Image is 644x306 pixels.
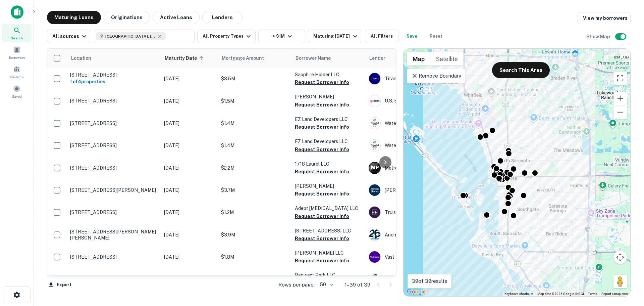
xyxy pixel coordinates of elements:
[369,140,380,151] img: picture
[70,165,157,171] p: [STREET_ADDRESS]
[70,142,157,148] p: [STREET_ADDRESS]
[404,49,630,296] div: 0 0
[317,280,334,290] div: 50
[613,72,627,85] button: Toggle fullscreen view
[369,251,380,263] img: picture
[10,74,23,80] span: Contacts
[295,138,362,145] p: EZ Land Developers LLC
[369,73,469,85] div: Titan Properties Group LLC
[369,273,469,286] div: Gulfside Bank
[405,288,427,296] img: Google
[295,101,349,109] button: Request Borrower Info
[369,206,469,218] div: Truist
[313,32,359,40] div: Maturing [DATE]
[295,227,362,234] p: [STREET_ADDRESS] LLC
[221,253,288,261] p: $1.8M
[221,164,288,172] p: $2.2M
[369,207,380,218] img: picture
[295,234,349,243] button: Request Borrower Info
[70,78,157,85] h6: 1 of 4 properties
[67,49,161,68] th: Location
[295,212,349,220] button: Request Borrower Info
[70,120,157,126] p: [STREET_ADDRESS]
[365,49,473,68] th: Lender
[537,292,584,296] span: Map data ©2025 Google, INEGI
[365,30,398,43] button: All Filters
[369,118,380,129] img: picture
[613,92,627,105] button: Zoom in
[295,190,349,198] button: Request Borrower Info
[70,254,157,260] p: [STREET_ADDRESS]
[221,231,288,238] p: $3.9M
[47,11,101,24] button: Maturing Loans
[295,78,349,86] button: Request Borrower Info
[369,229,469,241] div: Anchor Loans
[165,54,206,62] span: Maturity Date
[295,160,362,168] p: 1718 Laurel LLC
[70,209,157,215] p: [STREET_ADDRESS]
[430,52,464,65] button: Show satellite imagery
[221,97,288,105] p: $1.5M
[295,271,362,279] p: Penwest Park LLC
[291,49,365,68] th: Borrower Name
[11,5,23,19] img: capitalize-icon.png
[164,231,214,238] p: [DATE]
[2,43,32,61] a: Borrowers
[308,30,362,43] button: Maturing [DATE]
[613,275,627,288] button: Drag Pegman onto the map to open Street View
[2,82,32,100] a: Saved
[70,187,157,193] p: [STREET_ADDRESS][PERSON_NAME]
[164,164,214,172] p: [DATE]
[369,251,469,263] div: Vast Bank
[164,253,214,261] p: [DATE]
[221,120,288,127] p: $1.4M
[218,49,291,68] th: Mortgage Amount
[258,30,305,43] button: > $1M
[12,94,22,99] span: Saved
[70,72,157,78] p: [STREET_ADDRESS]
[405,288,427,296] a: Open this area in Google Maps (opens a new window)
[2,24,32,42] div: Search
[369,139,469,151] div: Waterfall Bank
[295,168,349,176] button: Request Borrower Info
[2,63,32,81] div: Contacts
[9,55,25,60] span: Borrowers
[71,54,91,62] span: Location
[369,162,469,174] div: Metropolitan Property Ventures
[202,11,243,24] button: Lenders
[161,49,218,68] th: Maturity Date
[70,229,157,241] p: [STREET_ADDRESS][PERSON_NAME][PERSON_NAME]
[11,35,23,41] span: Search
[586,33,611,40] h6: Show Map
[578,12,631,24] a: View my borrowers
[221,186,288,194] p: $3.7M
[197,30,256,43] button: All Property Types
[401,30,423,43] button: Save your search to get updates of matches that match your search criteria.
[369,95,469,107] div: U.s. Bank
[412,277,447,285] p: 39 of 39 results
[296,54,331,62] span: Borrower Name
[295,93,362,100] p: [PERSON_NAME]
[369,54,385,62] span: Lender
[369,184,469,196] div: [PERSON_NAME] [PERSON_NAME]
[588,292,597,296] a: Terms (opens in new tab)
[613,251,627,264] button: Map camera controls
[369,229,380,241] img: picture
[411,72,461,80] p: Remove Boundary
[295,71,362,78] p: Sapphire Holder LLC
[345,281,370,289] p: 1–39 of 39
[371,164,379,171] p: M P
[369,184,380,196] img: picture
[369,274,380,285] img: picture
[164,186,214,194] p: [DATE]
[369,95,380,107] img: picture
[425,30,447,43] button: Reset
[222,54,273,62] span: Mortgage Amount
[369,117,469,129] div: Waterfall Bank
[164,142,214,149] p: [DATE]
[295,205,362,212] p: Adept [MEDICAL_DATA] LLC
[70,98,157,104] p: [STREET_ADDRESS]
[295,257,349,265] button: Request Borrower Info
[278,281,315,289] p: Rows per page:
